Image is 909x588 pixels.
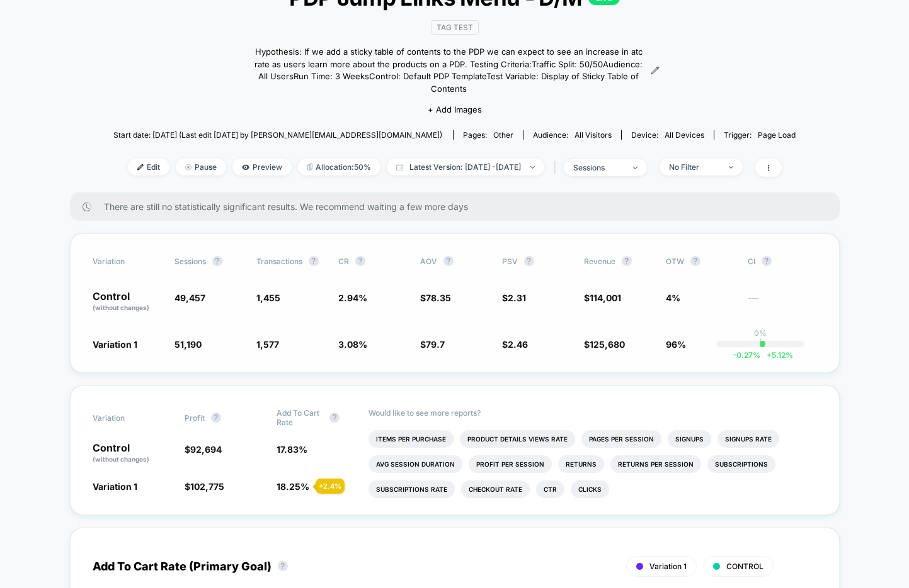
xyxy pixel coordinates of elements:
[502,339,528,350] span: $
[93,339,137,350] span: Variation 1
[420,339,445,350] span: $
[590,339,625,350] span: 125,680
[666,292,680,303] span: 4%
[174,257,206,266] span: Sessions
[610,455,701,473] li: Returns Per Session
[754,328,767,338] p: 0%
[185,164,192,170] img: end
[212,256,222,266] button: ?
[668,430,711,448] li: Signups
[666,339,686,350] span: 96%
[573,163,624,172] div: sessions
[329,413,340,423] button: ?
[309,256,319,266] button: ?
[760,350,793,360] span: 5.12 %
[530,166,535,169] img: end
[665,130,704,140] span: all devices
[724,130,796,140] div: Trigger:
[277,408,323,427] span: Add To Cart Rate
[190,481,224,492] span: 102,775
[137,164,144,170] img: edit
[396,164,403,170] img: calendar
[185,444,222,455] span: $
[461,480,530,498] li: Checkout Rate
[338,292,367,303] span: 2.94 %
[748,294,817,313] span: ---
[174,292,205,303] span: 49,457
[93,256,162,266] span: Variation
[733,350,760,360] span: -0.27 %
[584,339,625,350] span: $
[369,430,454,448] li: Items Per Purchase
[387,158,544,175] span: Latest Version: [DATE] - [DATE]
[502,292,526,303] span: $
[256,257,302,266] span: Transactions
[249,46,647,95] span: Hypothesis: If we add a sticky table of contents to the PDP we can expect to see an increase in a...
[93,304,149,311] span: (without changes)
[93,291,162,313] p: Control
[690,256,700,266] button: ?
[232,158,292,175] span: Preview
[431,20,479,35] span: TAG Test
[633,167,637,169] img: end
[420,292,451,303] span: $
[759,338,762,347] p: |
[762,256,772,266] button: ?
[590,292,621,303] span: 114,001
[256,339,279,350] span: 1,577
[571,480,609,498] li: Clicks
[420,257,437,266] span: AOV
[524,256,534,266] button: ?
[558,455,604,473] li: Returns
[726,562,763,571] span: CONTROL
[621,130,714,140] span: Device:
[463,130,513,140] div: Pages:
[575,130,612,140] span: All Visitors
[369,480,455,498] li: Subscriptions Rate
[185,481,224,492] span: $
[502,257,518,266] span: PSV
[649,562,687,571] span: Variation 1
[316,479,345,494] div: + 2.4 %
[277,444,307,455] span: 17.83 %
[211,413,221,423] button: ?
[729,166,733,169] img: end
[93,443,172,464] p: Control
[666,256,735,266] span: OTW
[176,158,226,175] span: Pause
[369,408,816,418] p: Would like to see more reports?
[128,158,169,175] span: Edit
[536,480,564,498] li: Ctr
[717,430,779,448] li: Signups Rate
[190,444,222,455] span: 92,694
[298,158,380,175] span: Allocation: 50%
[493,130,513,140] span: other
[533,130,612,140] div: Audience:
[93,455,149,463] span: (without changes)
[767,350,772,360] span: +
[469,455,552,473] li: Profit Per Session
[584,257,615,266] span: Revenue
[369,455,462,473] li: Avg Session Duration
[581,430,661,448] li: Pages Per Session
[277,481,309,492] span: 18.25 %
[93,408,162,427] span: Variation
[622,256,632,266] button: ?
[426,339,445,350] span: 79.7
[758,130,796,140] span: Page Load
[584,292,621,303] span: $
[551,158,564,177] span: |
[508,339,528,350] span: 2.46
[355,256,365,266] button: ?
[185,413,205,423] span: Profit
[707,455,775,473] li: Subscriptions
[508,292,526,303] span: 2.31
[338,257,349,266] span: CR
[307,164,312,170] img: rebalance
[113,130,442,140] span: Start date: [DATE] (Last edit [DATE] by [PERSON_NAME][EMAIL_ADDRESS][DOMAIN_NAME])
[426,292,451,303] span: 78.35
[443,256,454,266] button: ?
[174,339,202,350] span: 51,190
[748,256,817,266] span: CI
[256,292,280,303] span: 1,455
